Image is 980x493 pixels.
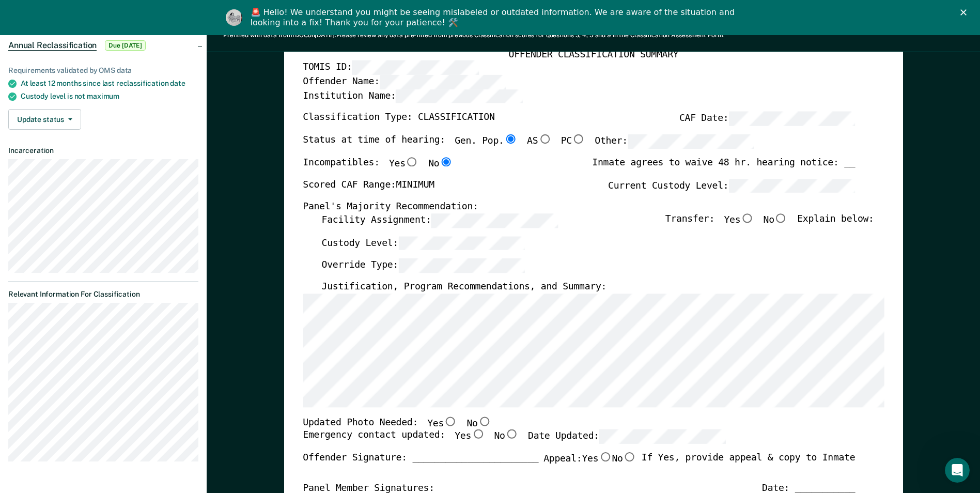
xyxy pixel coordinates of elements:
[623,452,636,461] input: No
[528,429,726,444] label: Date Updated:
[170,79,185,87] span: date
[8,290,198,299] dt: Relevant Information For Classification
[303,89,522,104] label: Institution Name:
[455,429,485,444] label: Yes
[352,61,478,75] input: TOMIS ID:
[592,157,855,179] div: Inmate agrees to waive 48 hr. hearing notice: __
[428,157,453,171] label: No
[728,179,855,193] input: Current Custody Level:
[398,259,525,273] input: Override Type:
[303,75,506,89] label: Offender Name:
[582,452,612,466] label: Yes
[774,213,788,223] input: No
[8,66,198,75] div: Requirements validated by OMS data
[251,7,738,28] div: 🚨 Hello! We understand you might be seeing mislabeled or outdated information. We are aware of th...
[303,157,453,179] div: Incompatibles:
[303,134,754,157] div: Status at time of hearing:
[628,134,754,149] input: Other:
[21,79,198,88] div: At least 12 months since last reclassification
[398,236,525,251] input: Custody Level:
[303,61,478,75] label: TOMIS ID:
[105,40,146,51] span: Due [DATE]
[728,112,855,127] input: CAF Date:
[477,417,491,426] input: No
[612,452,636,466] label: No
[389,157,419,171] label: Yes
[595,134,754,149] label: Other:
[471,429,485,439] input: Yes
[431,213,557,228] input: Facility Assignment:
[21,92,198,101] div: Custody level is not
[427,417,457,430] label: Yes
[8,146,198,155] dt: Incarceration
[303,429,726,452] div: Emergency contact updated:
[527,134,551,149] label: AS
[504,134,517,144] input: Gen. Pop.
[538,134,551,144] input: AS
[561,134,585,149] label: PC
[598,452,612,461] input: Yes
[665,213,874,236] div: Transfer: Explain below:
[321,281,606,294] label: Justification, Program Recommendations, and Summary:
[724,213,754,228] label: Yes
[303,49,884,61] div: OFFENDER CLASSIFICATION SUMMARY
[543,452,636,474] label: Appeal:
[572,134,585,144] input: PC
[505,429,518,439] input: No
[960,9,971,16] div: Close
[396,89,522,104] input: Institution Name:
[405,157,418,166] input: Yes
[466,417,491,430] label: No
[321,213,557,228] label: Facility Assignment:
[87,92,119,100] span: maximum
[303,112,494,127] label: Classification Type: CLASSIFICATION
[8,109,81,130] button: Update status
[740,213,754,223] input: Yes
[608,179,855,193] label: Current Custody Level:
[599,429,726,444] input: Date Updated:
[444,417,457,426] input: Yes
[321,236,525,251] label: Custody Level:
[226,9,242,26] img: Profile image for Kim
[763,213,787,228] label: No
[303,202,855,214] div: Panel's Majority Recommendation:
[303,179,434,193] label: Scored CAF Range: MINIMUM
[679,112,855,127] label: CAF Date:
[8,40,97,51] span: Annual Reclassification
[321,259,525,273] label: Override Type:
[379,75,506,89] input: Offender Name:
[303,417,491,430] div: Updated Photo Needed:
[303,452,855,482] div: Offender Signature: _______________________ If Yes, provide appeal & copy to Inmate
[945,458,970,483] iframe: Intercom live chat
[439,157,453,166] input: No
[455,134,518,149] label: Gen. Pop.
[494,429,518,444] label: No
